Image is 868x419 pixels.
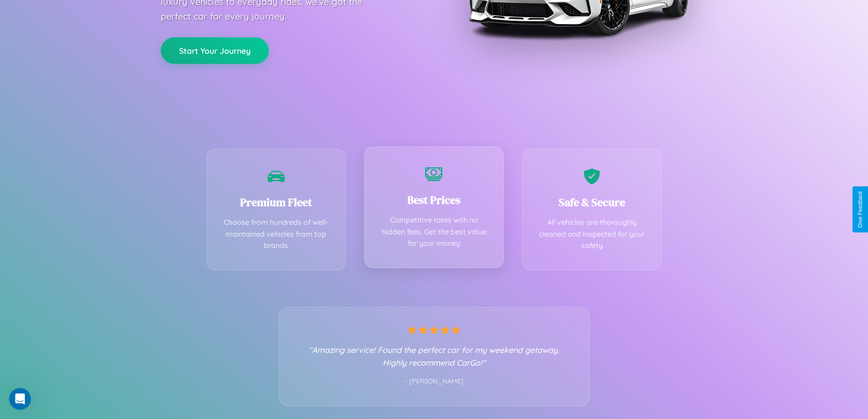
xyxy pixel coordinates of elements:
h3: Safe & Secure [536,195,648,210]
p: All vehicles are thoroughly cleaned and inspected for your safety [536,217,648,252]
p: Choose from hundreds of well-maintained vehicles from top brands [221,217,332,252]
h3: Best Prices [378,192,490,207]
div: Give Feedback [857,191,863,228]
p: "Amazing service! Found the perfect car for my weekend getaway. Highly recommend CarGo!" [298,343,571,369]
p: Competitive rates with no hidden fees. Get the best value for your money [378,214,490,249]
iframe: Intercom live chat [9,388,31,410]
h3: Premium Fleet [221,195,332,210]
button: Start Your Journey [161,37,269,64]
p: - [PERSON_NAME] [298,376,571,388]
